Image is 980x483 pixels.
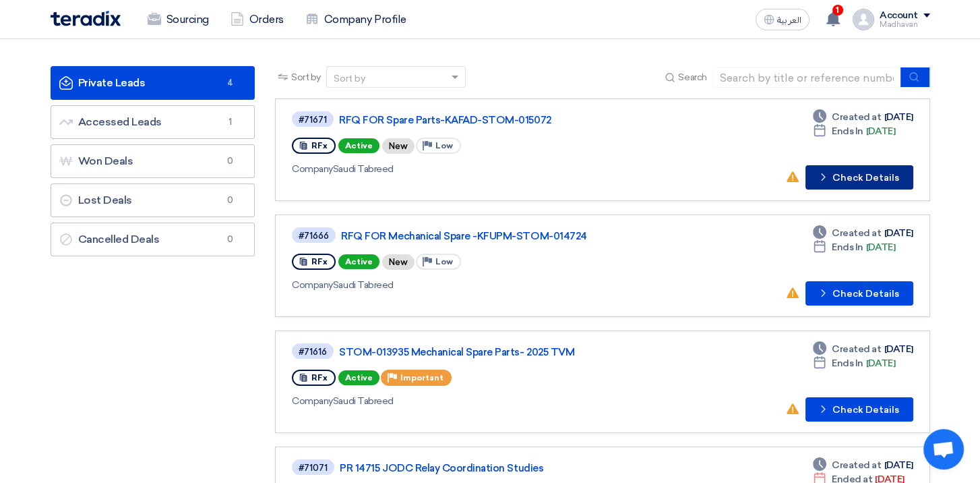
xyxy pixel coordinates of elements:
span: RFx [311,257,328,266]
span: Company [292,163,333,175]
span: Important [400,373,443,382]
a: Cancelled Deals0 [51,223,255,256]
div: [DATE] [813,226,913,240]
span: Created at [832,110,881,124]
span: Ends In [832,240,863,254]
a: Company Profile [295,5,417,34]
span: Active [338,370,379,385]
div: [DATE] [813,110,913,124]
button: Check Details [805,281,913,306]
span: Created at [832,458,881,472]
span: Search [678,70,706,84]
span: 4 [222,76,238,90]
span: 0 [222,154,238,168]
div: #71616 [299,347,327,356]
span: Low [435,141,453,150]
span: RFx [311,141,328,150]
button: Check Details [805,397,913,422]
a: RFQ FOR Spare Parts-KAFAD-STOM-015072 [339,114,676,126]
div: Sort by [334,72,365,86]
span: Active [338,254,379,269]
input: Search by title or reference number [712,67,901,88]
span: Created at [832,226,881,240]
div: [DATE] [813,458,913,472]
div: Open chat [923,429,964,470]
a: Sourcing [137,5,220,34]
div: Saudi Tabreed [292,162,679,176]
div: Saudi Tabreed [292,278,681,292]
span: Ends In [832,124,863,138]
a: Accessed Leads1 [51,105,255,139]
a: PR 14715 JODC Relay Coordination Studies [340,462,677,474]
a: Lost Deals0 [51,183,255,217]
div: New [382,138,415,154]
div: #71666 [299,231,329,240]
span: 0 [222,233,238,246]
button: العربية [756,9,809,30]
div: [DATE] [813,124,895,138]
div: [DATE] [813,356,895,370]
span: 0 [222,194,238,207]
a: STOM-013935 Mechanical Spare Parts- 2025 TVM [339,346,676,358]
img: Teradix logo [51,11,121,26]
a: Private Leads4 [51,66,255,100]
a: Won Deals0 [51,144,255,178]
span: العربية [777,16,801,25]
span: Ends In [832,356,863,370]
a: Orders [220,5,295,34]
div: New [382,254,415,270]
span: Created at [832,342,881,356]
img: profile_test.png [853,9,874,30]
div: #71671 [299,115,327,124]
span: Company [292,279,333,291]
div: Madhavan [880,21,930,28]
span: Active [338,138,379,153]
span: Company [292,395,333,407]
div: [DATE] [813,342,913,356]
div: #71071 [299,463,328,472]
button: Check Details [805,165,913,190]
a: RFQ FOR Mechanical Spare -KFUPM-STOM-014724 [341,230,678,242]
div: Saudi Tabreed [292,394,679,408]
span: 1 [832,5,843,16]
div: [DATE] [813,240,895,254]
span: Sort by [291,70,321,84]
span: RFx [311,373,328,382]
span: Low [435,257,453,266]
div: Account [880,10,918,22]
span: 1 [222,115,238,129]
